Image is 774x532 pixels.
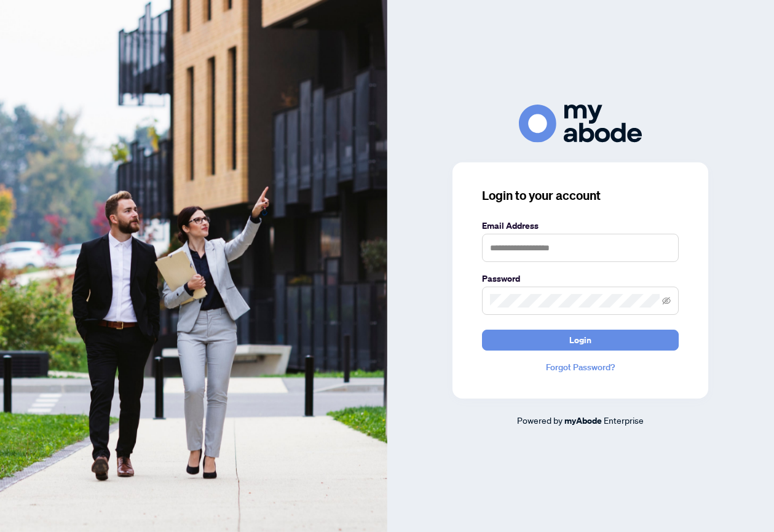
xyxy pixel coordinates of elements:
span: Enterprise [604,415,644,426]
span: Powered by [517,415,563,426]
h3: Login to your account [482,187,679,204]
a: myAbode [564,414,602,427]
label: Email Address [482,219,679,232]
button: Login [482,330,679,351]
span: Login [569,330,591,350]
label: Password [482,272,679,285]
span: eye-invisible [662,296,671,305]
img: ma-logo [519,105,642,142]
a: Forgot Password? [482,360,679,374]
